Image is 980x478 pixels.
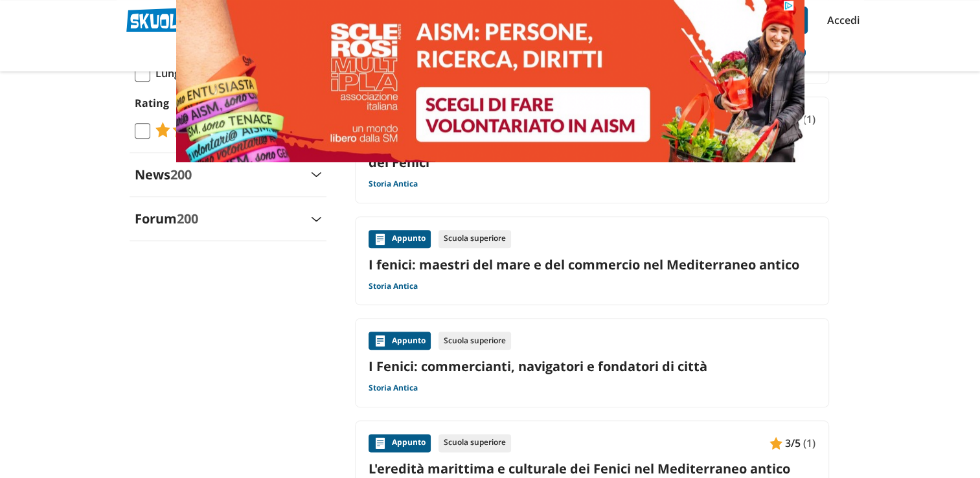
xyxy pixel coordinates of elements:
a: Storia Antica [369,281,418,291]
img: Apri e chiudi sezione [311,216,321,222]
span: (1) [803,111,815,128]
label: Rating [135,95,321,111]
span: 3/5 [785,435,801,451]
a: Accedi [827,6,854,34]
div: Appunto [369,332,431,350]
a: L'eredità marittima e culturale dei Fenici nel Mediterraneo antico [369,460,815,477]
a: I Fenici: commercianti, navigatori e fondatori di città [369,358,815,375]
img: tasso di risposta 4+ [150,122,238,137]
div: Appunto [369,230,431,248]
div: Appunto [369,434,431,452]
a: Storia Antica [369,179,418,189]
a: Storia Antica [369,383,418,393]
div: Scuola superiore [439,434,511,452]
div: Scuola superiore [439,332,511,350]
span: 200 [170,166,192,183]
img: Appunti contenuto [374,233,387,245]
label: Forum [135,210,198,227]
a: I fenici: maestri del mare e del commercio nel Mediterraneo antico [369,256,815,273]
span: Lungo [150,65,187,82]
img: Apri e chiudi sezione [311,172,321,177]
div: Scuola superiore [439,230,511,248]
img: Appunti contenuto [374,334,387,347]
span: 200 [177,210,198,227]
span: (1) [803,435,815,451]
img: Appunti contenuto [769,437,782,450]
label: News [135,166,192,183]
img: Appunti contenuto [374,437,387,450]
